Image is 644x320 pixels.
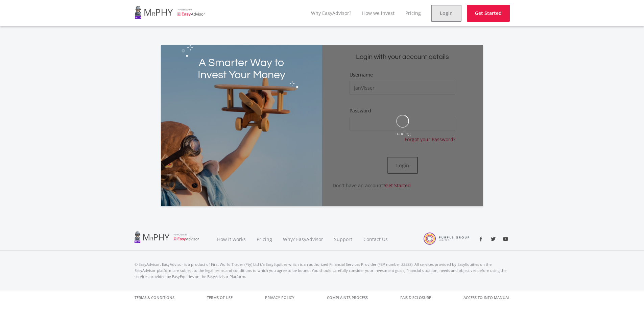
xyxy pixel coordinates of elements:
a: Why? EasyAdvisor [278,228,329,251]
a: Support [329,228,358,251]
p: © EasyAdvisor. EasyAdvisor is a product of First World Trader (Pty) Ltd t/a EasyEquities which is... [135,261,510,280]
a: Pricing [251,228,278,251]
a: Terms of Use [207,291,233,305]
a: Terms & Conditions [135,291,174,305]
h2: A Smarter Way to Invest Your Money [193,57,290,81]
a: Contact Us [358,228,394,251]
a: Pricing [405,10,421,16]
a: How it works [212,228,251,251]
a: How we invest [362,10,395,16]
a: Privacy Policy [265,291,294,305]
a: Why EasyAdvisor? [311,10,351,16]
img: oval.svg [396,115,409,128]
a: FAIS Disclosure [400,291,431,305]
a: Login [431,5,461,22]
a: Complaints Process [327,291,368,305]
div: Loading [395,130,411,137]
a: Get Started [467,5,510,22]
a: Access to Info Manual [463,291,510,305]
